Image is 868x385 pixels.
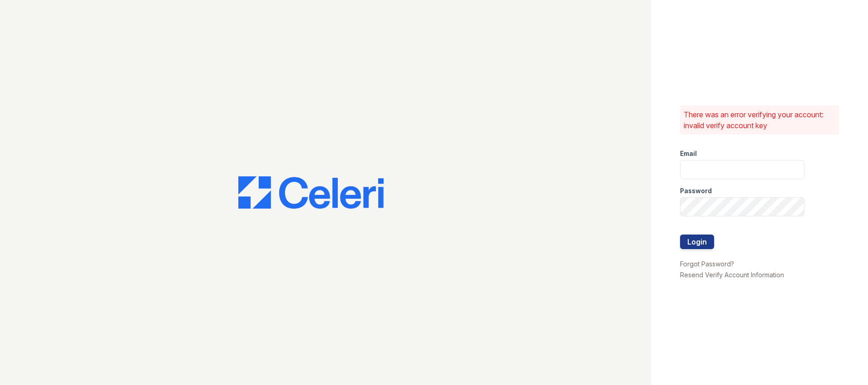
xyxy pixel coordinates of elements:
label: Email [680,149,697,158]
p: There was an error verifying your account: invalid verify account key [684,109,835,131]
a: Resend Verify Account Information [680,271,784,279]
label: Password [680,186,712,195]
a: Forgot Password? [680,260,734,268]
button: Login [680,235,714,249]
img: CE_Logo_Blue-a8612792a0a2168367f1c8372b55b34899dd931a85d93a1a3d3e32e68fde9ad4.png [238,176,384,209]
